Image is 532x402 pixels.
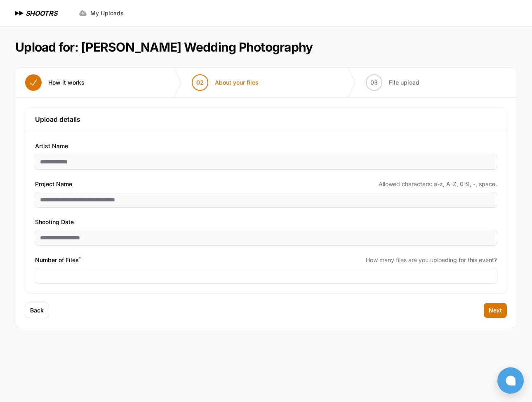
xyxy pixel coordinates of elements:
[30,306,44,315] span: Back
[215,78,259,87] span: About your files
[90,9,124,17] span: My Uploads
[370,78,378,87] span: 03
[35,141,68,151] span: Artist Name
[35,217,74,227] span: Shooting Date
[389,78,419,87] span: File upload
[484,303,507,318] button: Next
[182,68,268,97] button: 02 About your files
[74,6,129,21] a: My Uploads
[196,78,204,87] span: 02
[35,179,72,189] span: Project Name
[356,68,429,97] button: 03 File upload
[13,8,57,18] a: SHOOTRS SHOOTRS
[35,114,497,124] h3: Upload details
[26,8,57,18] h1: SHOOTRS
[15,68,94,97] button: How it works
[489,306,502,315] span: Next
[366,256,497,264] span: How many files are you uploading for this event?
[13,8,26,18] img: SHOOTRS
[48,78,85,87] span: How it works
[15,40,313,54] h1: Upload for: [PERSON_NAME] Wedding Photography
[379,180,497,188] span: Allowed characters: a-z, A-Z, 0-9, -, space.
[25,303,49,318] button: Back
[35,255,81,265] span: Number of Files
[497,367,524,394] button: Open chat window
